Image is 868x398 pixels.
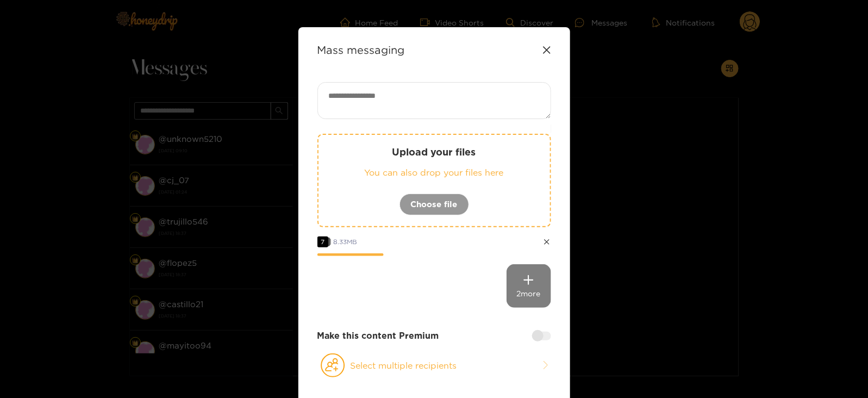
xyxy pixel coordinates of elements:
[334,238,358,245] span: 8.33 MB
[317,329,439,342] strong: Make this content Premium
[340,166,528,179] p: You can also drop your files here
[317,237,328,247] span: 7
[507,264,551,308] div: 2 more
[317,353,551,378] button: Select multiple recipients
[317,43,405,56] strong: Mass messaging
[340,146,528,158] p: Upload your files
[399,194,469,215] button: Choose file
